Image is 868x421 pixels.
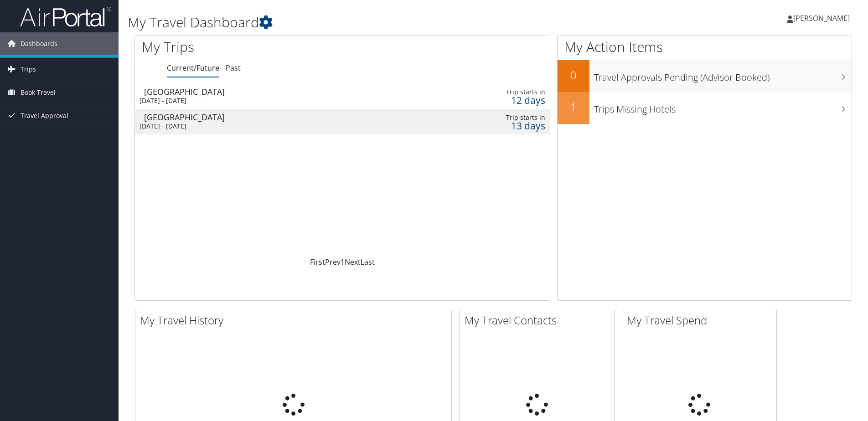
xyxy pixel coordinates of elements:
h2: 0 [558,67,589,83]
div: [DATE] - [DATE] [139,122,403,130]
div: Trip starts in [456,88,545,96]
div: [DATE] - [DATE] [139,97,403,105]
h1: My Action Items [558,37,852,56]
h2: My Travel History [140,313,451,328]
a: [PERSON_NAME] [787,5,859,32]
a: 1Trips Missing Hotels [558,92,852,124]
h1: My Travel Dashboard [128,13,615,32]
img: airportal-logo.png [20,6,111,27]
a: First [310,257,325,267]
h1: My Trips [142,37,370,56]
h2: My Travel Spend [627,313,776,328]
div: Trip starts in [456,113,545,122]
a: Last [361,257,375,267]
a: Current/Future [167,63,219,73]
span: Travel Approval [21,104,68,127]
div: [GEOGRAPHIC_DATA] [144,113,407,121]
h2: My Travel Contacts [465,313,614,328]
a: Next [345,257,361,267]
div: [GEOGRAPHIC_DATA] [144,87,407,96]
span: [PERSON_NAME] [793,13,850,23]
div: 12 days [456,96,545,104]
span: Book Travel [21,81,56,104]
span: Trips [21,58,36,81]
h2: 1 [558,99,589,115]
a: Prev [325,257,341,267]
h3: Trips Missing Hotels [594,98,852,116]
div: 13 days [456,122,545,130]
a: Past [226,63,241,73]
a: 0Travel Approvals Pending (Advisor Booked) [558,60,852,92]
h3: Travel Approvals Pending (Advisor Booked) [594,67,852,84]
span: Dashboards [21,32,57,55]
a: 1 [341,257,345,267]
